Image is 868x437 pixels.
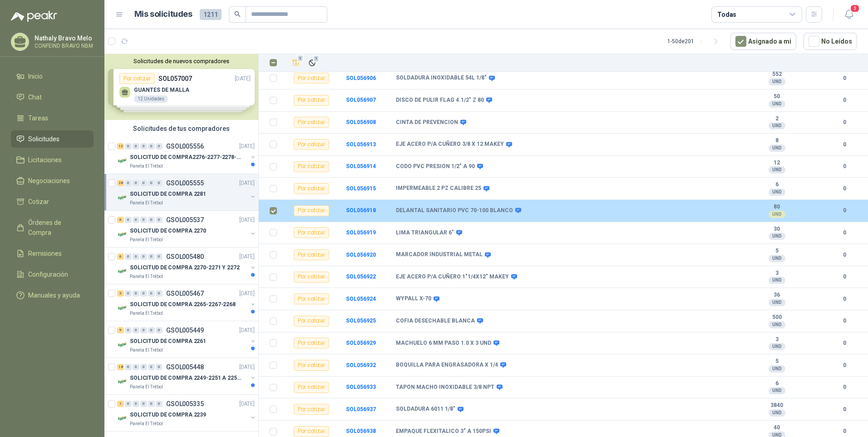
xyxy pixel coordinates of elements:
b: EJE ACERO P/A CUÑERO 3/8 X 12 MAKEY [396,141,504,148]
div: 0 [133,253,139,260]
p: Panela El Trébol [130,420,163,427]
div: 6 [117,217,124,223]
div: 0 [148,217,155,223]
b: COFIA DESECHABLE BLANCA [396,318,475,325]
p: SOLICITUD DE COMPRA 2270 [130,227,206,235]
p: SOLICITUD DE COMPRA 2265-2267-2268 [130,300,236,309]
p: [DATE] [239,400,255,408]
div: UND [769,166,785,174]
p: Panela El Trébol [130,199,163,207]
a: 18 0 0 0 0 0 GSOL005448[DATE] Company LogoSOLICITUD DE COMPRA 2249-2251 A 2256-2258 Y 2262Panela ... [117,362,256,391]
div: 0 [140,401,147,407]
b: EJE ACERO P/A CUÑERO 1"1/4X12" MAKEY [396,273,509,281]
b: MACHUELO 6 MM PASO 1.0 X 3 UND [396,340,491,347]
span: Cotizar [28,197,49,207]
span: Tareas [28,113,48,123]
b: SOLDADURA 6011 1/8" [396,406,455,413]
p: [DATE] [239,253,255,261]
img: Company Logo [117,155,128,166]
b: SOL056924 [346,296,376,302]
a: SOL056932 [346,362,376,368]
div: 0 [133,401,139,407]
b: 50 [745,93,808,100]
b: BOQUILLA PARA ENGRASADORA X 1/4 [396,362,498,369]
img: Company Logo [117,376,128,387]
button: Asignado a mi [730,33,796,50]
a: 3 0 0 0 0 0 GSOL005467[DATE] Company LogoSOLICITUD DE COMPRA 2265-2267-2268Panela El Trébol [117,288,256,317]
a: SOL056913 [346,141,376,148]
a: Inicio [11,68,94,85]
b: 5 [745,248,808,255]
div: UND [769,299,785,306]
div: 0 [140,327,147,333]
a: SOL056937 [346,406,376,412]
a: SOL056906 [346,75,376,81]
a: SOL056938 [346,428,376,434]
div: Todas [717,10,736,20]
p: SOLICITUD DE COMPRA 2281 [130,190,206,199]
a: 13 0 0 0 0 0 GSOL005556[DATE] Company LogoSOLICITUD DE COMPRA2276-2277-2278-2284-2285-Panela El T... [117,141,256,170]
a: Manuales y ayuda [11,287,94,304]
b: 0 [832,339,857,348]
div: 0 [133,217,139,223]
b: MARCADOR INDUSTRIAL METAL [396,251,483,258]
div: 0 [125,327,132,333]
div: 0 [133,327,139,333]
div: Por cotizar [294,360,329,371]
p: Nathaly Bravo Melo [35,35,93,41]
div: 0 [125,143,132,149]
div: Por cotizar [294,272,329,283]
b: 0 [832,405,857,414]
p: SOLICITUD DE COMPRA2276-2277-2278-2284-2285- [130,153,243,162]
b: 0 [832,361,857,370]
p: SOLICITUD DE COMPRA 2239 [130,411,206,419]
span: 3 [850,4,860,13]
b: SOL056925 [346,318,376,324]
b: 3840 [745,402,808,409]
p: GSOL005335 [166,401,204,407]
div: Por cotizar [294,73,329,84]
img: Company Logo [117,339,128,350]
a: 9 0 0 0 0 0 GSOL005449[DATE] Company LogoSOLICITUD DE COMPRA 2261Panela El Trébol [117,325,256,354]
a: Licitaciones [11,151,94,169]
b: 30 [745,226,808,233]
b: 2 [745,115,808,123]
b: 40 [745,424,808,432]
div: Por cotizar [294,95,329,106]
p: CONFEIND BRAVO NBM [35,43,93,49]
p: GSOL005555 [166,180,204,186]
b: 3 [745,270,808,277]
div: 13 [117,143,124,149]
p: GSOL005556 [166,143,204,149]
b: 0 [832,295,857,303]
span: 1211 [200,9,222,20]
div: 0 [156,143,163,149]
div: UND [769,409,785,417]
a: Configuración [11,266,94,283]
div: Por cotizar [294,316,329,327]
b: 0 [832,206,857,215]
div: UND [769,277,785,284]
b: 0 [832,383,857,392]
a: SOL056918 [346,207,376,214]
b: DELANTAL SANITARIO PVC 70-100 BLANCO [396,207,513,214]
div: Por cotizar [294,404,329,415]
div: 0 [140,364,147,370]
p: Panela El Trébol [130,383,163,391]
p: Panela El Trébol [130,273,163,280]
b: SOL056914 [346,163,376,169]
p: [DATE] [239,142,255,151]
b: SOL056929 [346,340,376,346]
div: UND [769,189,785,196]
b: 0 [832,96,857,104]
b: SOL056907 [346,97,376,103]
div: 0 [125,290,132,297]
div: 0 [148,364,155,370]
img: Company Logo [117,192,128,203]
img: Company Logo [117,229,128,240]
div: 0 [140,253,147,260]
b: 0 [832,162,857,171]
button: Añadir [290,56,302,69]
